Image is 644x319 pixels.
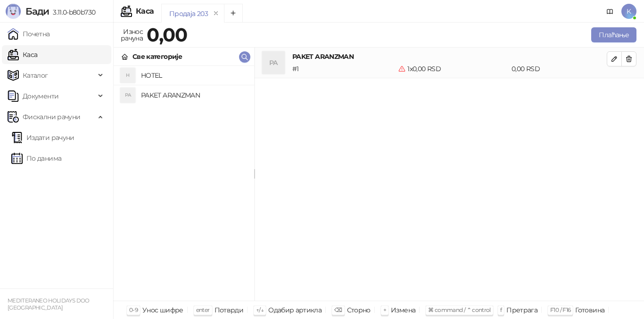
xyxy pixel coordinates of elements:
[224,4,243,23] button: Add tab
[120,88,135,103] div: PA
[147,23,187,46] strong: 0,00
[215,304,244,316] div: Потврди
[262,51,285,74] div: PA
[49,8,95,16] span: 3.11.0-b80b730
[23,66,48,85] span: Каталог
[114,66,254,301] div: grid
[8,45,37,64] a: Каса
[129,306,138,313] span: 0-9
[290,64,396,74] div: # 1
[142,304,183,316] div: Унос шифре
[119,25,145,44] div: Износ рачуна
[141,68,247,83] h4: HOTEL
[292,51,607,62] h4: PAKET ARANZMAN
[120,68,135,83] div: H
[268,304,322,316] div: Одабир артикла
[196,306,210,313] span: enter
[136,8,154,15] div: Каса
[621,4,636,19] span: K
[591,27,636,42] button: Плаћање
[256,306,264,313] span: ↑/↓
[6,4,21,19] img: Logo
[391,304,415,316] div: Измена
[383,306,386,313] span: +
[11,149,61,168] a: По данима
[25,6,49,17] span: Бади
[132,51,182,62] div: Све категорије
[334,306,342,313] span: ⌫
[428,306,491,313] span: ⌘ command / ⌃ control
[550,306,570,313] span: F10 / F16
[500,306,502,313] span: f
[396,64,510,74] div: 1 x 0,00 RSD
[11,128,74,147] a: Издати рачуни
[603,4,618,19] a: Документација
[8,25,50,43] a: Почетна
[506,304,537,316] div: Претрага
[347,304,371,316] div: Сторно
[575,304,604,316] div: Готовина
[23,87,58,106] span: Документи
[8,297,90,311] small: MEDITERANEO HOLIDAYS DOO [GEOGRAPHIC_DATA]
[23,107,80,126] span: Фискални рачуни
[510,64,609,74] div: 0,00 RSD
[169,8,208,19] div: Продаја 203
[141,88,247,103] h4: PAKET ARANZMAN
[210,9,222,17] button: remove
